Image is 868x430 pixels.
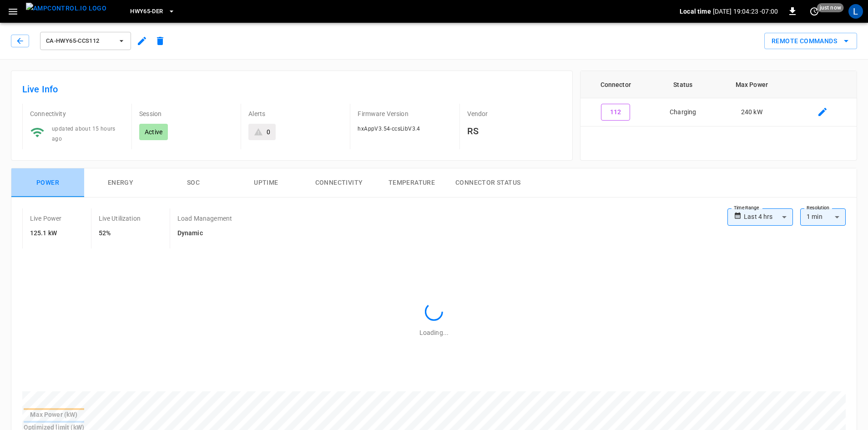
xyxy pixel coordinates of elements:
div: 1 min [800,208,846,226]
h6: RS [467,124,561,138]
div: 0 [267,127,270,137]
p: [DATE] 19:04:23 -07:00 [713,7,778,16]
button: SOC [157,168,230,197]
button: Temperature [375,168,448,197]
span: Loading... [419,329,449,336]
span: HWY65-DER [130,6,163,17]
button: HWY65-DER [126,3,178,20]
button: set refresh interval [807,4,822,19]
td: Charging [651,98,715,126]
th: Max Power [715,71,788,98]
p: Active [145,127,162,137]
span: hxAppV3.54-ccsLibV3.4 [358,126,420,132]
label: Time Range [734,204,759,212]
p: Vendor [467,109,561,118]
table: connector table [580,71,857,126]
button: Power [11,168,84,197]
div: remote commands options [764,33,857,50]
p: Live Power [30,214,62,223]
p: Local time [680,7,711,16]
p: Alerts [248,109,343,118]
button: Connector Status [448,168,528,197]
span: just now [817,3,844,12]
p: Live Utilization [99,214,141,223]
span: ca-hwy65-ccs112 [46,36,113,46]
th: Connector [580,71,651,98]
div: Last 4 hrs [744,208,793,226]
button: Energy [84,168,157,197]
button: Uptime [230,168,303,197]
th: Status [651,71,715,98]
p: Connectivity [30,109,124,118]
button: 112 [601,104,630,121]
p: Firmware Version [358,109,452,118]
button: Connectivity [303,168,375,197]
h6: Dynamic [177,228,232,238]
p: Load Management [177,214,232,223]
span: updated about 15 hours ago [52,126,116,142]
h6: 52% [99,228,141,238]
p: Session [139,109,233,118]
button: ca-hwy65-ccs112 [40,32,131,50]
img: ampcontrol.io logo [26,3,106,14]
h6: 125.1 kW [30,228,62,238]
td: 240 kW [715,98,788,126]
label: Resolution [807,204,829,212]
button: Remote Commands [764,33,857,50]
div: profile-icon [848,4,863,19]
h6: Live Info [22,82,561,96]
